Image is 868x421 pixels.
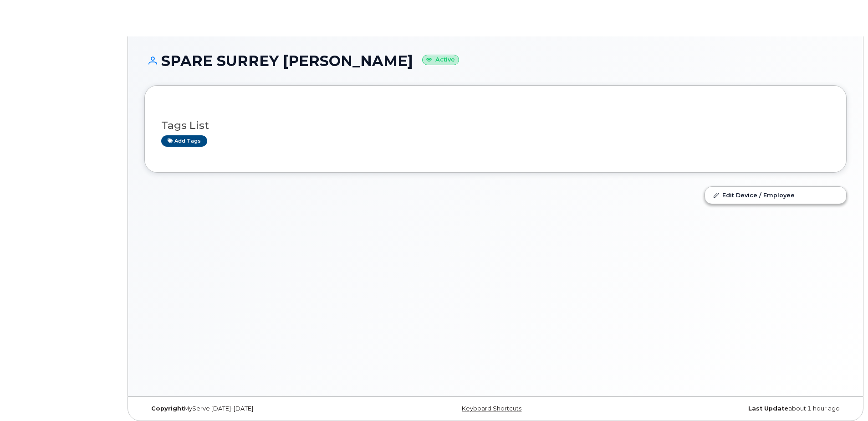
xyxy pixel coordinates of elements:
[161,120,830,131] h3: Tags List
[144,53,847,69] h1: SPARE SURREY [PERSON_NAME]
[161,135,207,147] a: Add tags
[705,187,846,203] a: Edit Device / Employee
[613,405,847,412] div: about 1 hour ago
[462,405,521,412] a: Keyboard Shortcuts
[748,405,788,412] strong: Last Update
[151,405,184,412] strong: Copyright
[144,405,378,412] div: MyServe [DATE]–[DATE]
[422,55,459,65] small: Active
